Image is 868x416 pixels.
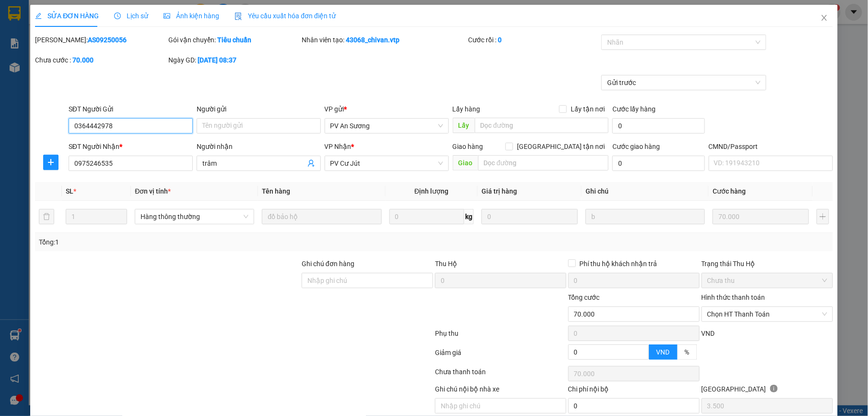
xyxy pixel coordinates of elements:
[198,56,236,64] b: [DATE] 08:37
[586,209,705,224] input: Ghi Chú
[612,105,656,113] label: Cước lấy hàng
[72,56,94,64] b: 70.000
[414,187,448,195] span: Định lượng
[464,209,474,224] span: kg
[302,35,466,45] div: Nhân viên tạo:
[262,187,290,195] span: Tên hàng
[475,118,609,133] input: Dọc đường
[434,347,567,364] div: Giảm giá
[481,187,517,195] span: Giá trị hàng
[114,12,121,19] span: clock-circle
[435,260,457,268] span: Thu Hộ
[434,328,567,345] div: Phụ thu
[346,36,399,44] b: 43068_chivan.vtp
[164,12,170,19] span: picture
[498,36,502,44] b: 0
[35,35,166,45] div: [PERSON_NAME]:
[481,209,578,224] input: 0
[330,156,443,171] span: PV Cư Jút
[567,104,609,114] span: Lấy tận nơi
[435,384,566,398] div: Ghi chú nội bộ nhà xe
[817,209,829,224] button: plus
[302,260,354,268] label: Ghi chú đơn hàng
[713,187,746,195] span: Cước hàng
[44,159,58,166] span: plus
[707,273,827,288] span: Chưa thu
[197,141,321,152] div: Người nhận
[702,258,833,269] div: Trạng thái Thu Hộ
[330,119,443,133] span: PV An Sương
[612,118,704,134] input: Cước lấy hàng
[434,367,567,383] div: Chưa thanh toán
[35,55,166,65] div: Chưa cước :
[302,273,433,288] input: Ghi chú đơn hàng
[568,384,700,398] div: Chi phí nội bộ
[513,141,609,152] span: [GEOGRAPHIC_DATA] tận nơi
[709,141,833,152] div: CMND/Passport
[35,12,42,19] span: edit
[468,35,599,45] div: Cước rồi :
[88,36,127,44] b: AS09250056
[607,75,760,90] span: Gửi trước
[770,385,778,392] span: info-circle
[821,14,828,22] span: close
[453,105,481,113] span: Lấy hàng
[69,104,193,114] div: SĐT Người Gửi
[235,12,336,20] span: Yêu cầu xuất hóa đơn điện tử
[307,159,315,167] span: user-add
[39,209,54,224] button: delete
[262,209,381,224] input: VD: Bàn, Ghế
[435,398,566,414] input: Nhập ghi chú
[453,143,483,150] span: Giao hàng
[35,12,99,20] span: SỬA ĐƠN HÀNG
[453,155,478,171] span: Giao
[114,12,148,20] span: Lịch sử
[135,187,171,195] span: Đơn vị tính
[39,237,335,247] div: Tổng: 1
[141,209,248,224] span: Hàng thông thường
[702,384,833,398] div: [GEOGRAPHIC_DATA]
[576,258,661,269] span: Phí thu hộ khách nhận trả
[568,294,600,301] span: Tổng cước
[702,294,765,301] label: Hình thức thanh toán
[811,5,838,32] button: Close
[66,187,73,195] span: SL
[685,348,690,356] span: %
[453,118,475,133] span: Lấy
[197,104,321,114] div: Người gửi
[164,12,219,20] span: Ảnh kiện hàng
[325,143,352,150] span: VP Nhận
[69,141,193,152] div: SĐT Người Nhận
[582,182,709,201] th: Ghi chú
[478,155,609,171] input: Dọc đường
[612,143,660,150] label: Cước giao hàng
[168,35,300,45] div: Gói vận chuyển:
[713,209,809,224] input: 0
[657,348,670,356] span: VND
[612,156,704,171] input: Cước giao hàng
[168,55,300,65] div: Ngày GD:
[707,307,827,321] span: Chọn HT Thanh Toán
[325,104,449,114] div: VP gửi
[43,155,59,170] button: plus
[217,36,251,44] b: Tiêu chuẩn
[702,330,715,337] span: VND
[235,12,242,20] img: icon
